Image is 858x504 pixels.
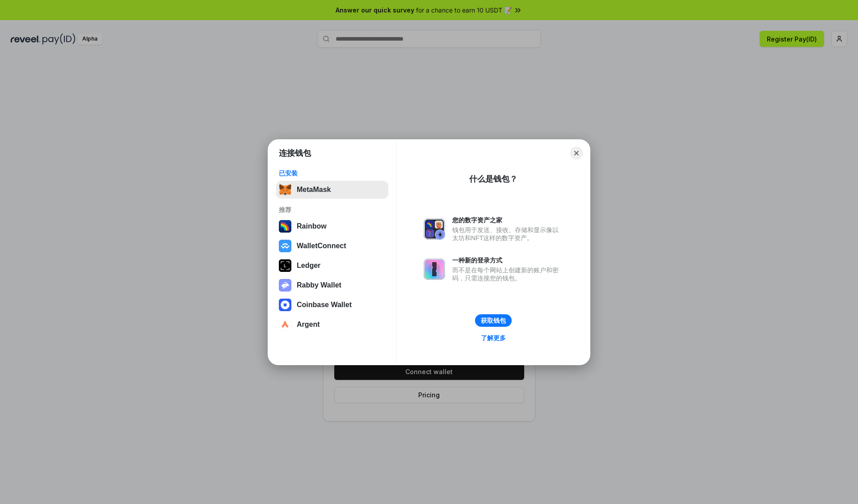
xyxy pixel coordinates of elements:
[279,240,291,252] img: svg+xml,%3Csvg%20width%3D%2228%22%20height%3D%2228%22%20viewBox%3D%220%200%2028%2028%22%20fill%3D...
[276,316,388,333] button: Argent
[452,266,563,282] div: 而不是在每个网站上创建新的账户和密码，只需连接您的钱包。
[279,148,311,158] h1: 连接钱包
[297,222,327,230] div: Rainbow
[424,218,445,240] img: svg+xml,%3Csvg%20xmlns%3D%22http%3A%2F%2Fwww.w3.org%2F2000%2Fsvg%22%20fill%3D%22none%22%20viewBox...
[297,301,352,309] div: Coinbase Wallet
[297,186,331,194] div: MetaMask
[279,318,291,331] img: svg+xml,%3Csvg%20width%3D%2228%22%20height%3D%2228%22%20viewBox%3D%220%200%2028%2028%22%20fill%3D...
[276,296,388,314] button: Coinbase Wallet
[452,216,563,224] div: 您的数字资产之家
[570,147,583,159] button: Close
[279,220,291,233] img: svg+xml,%3Csvg%20width%3D%22120%22%20height%3D%22120%22%20viewBox%3D%220%200%20120%20120%22%20fil...
[279,183,291,196] img: svg+xml,%3Csvg%20fill%3D%22none%22%20height%3D%2233%22%20viewBox%3D%220%200%2035%2033%22%20width%...
[276,237,388,255] button: WalletConnect
[279,259,291,272] img: svg+xml,%3Csvg%20xmlns%3D%22http%3A%2F%2Fwww.w3.org%2F2000%2Fsvg%22%20width%3D%2228%22%20height%3...
[297,281,341,289] div: Rabby Wallet
[297,262,320,270] div: Ledger
[475,314,512,327] button: 获取钱包
[297,321,320,329] div: Argent
[276,181,388,199] button: MetaMask
[279,279,291,292] img: svg+xml,%3Csvg%20xmlns%3D%22http%3A%2F%2Fwww.w3.org%2F2000%2Fsvg%22%20fill%3D%22none%22%20viewBox...
[475,332,511,344] a: 了解更多
[279,206,386,214] div: 推荐
[481,317,506,325] div: 获取钱包
[452,226,563,242] div: 钱包用于发送、接收、存储和显示像以太坊和NFT这样的数字资产。
[279,169,386,177] div: 已安装
[297,242,346,250] div: WalletConnect
[279,299,291,311] img: svg+xml,%3Csvg%20width%3D%2228%22%20height%3D%2228%22%20viewBox%3D%220%200%2028%2028%22%20fill%3D...
[424,258,445,280] img: svg+xml,%3Csvg%20xmlns%3D%22http%3A%2F%2Fwww.w3.org%2F2000%2Fsvg%22%20fill%3D%22none%22%20viewBox...
[276,217,388,235] button: Rainbow
[452,256,563,264] div: 一种新的登录方式
[481,334,506,342] div: 了解更多
[469,174,517,184] div: 什么是钱包？
[276,257,388,275] button: Ledger
[276,276,388,294] button: Rabby Wallet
